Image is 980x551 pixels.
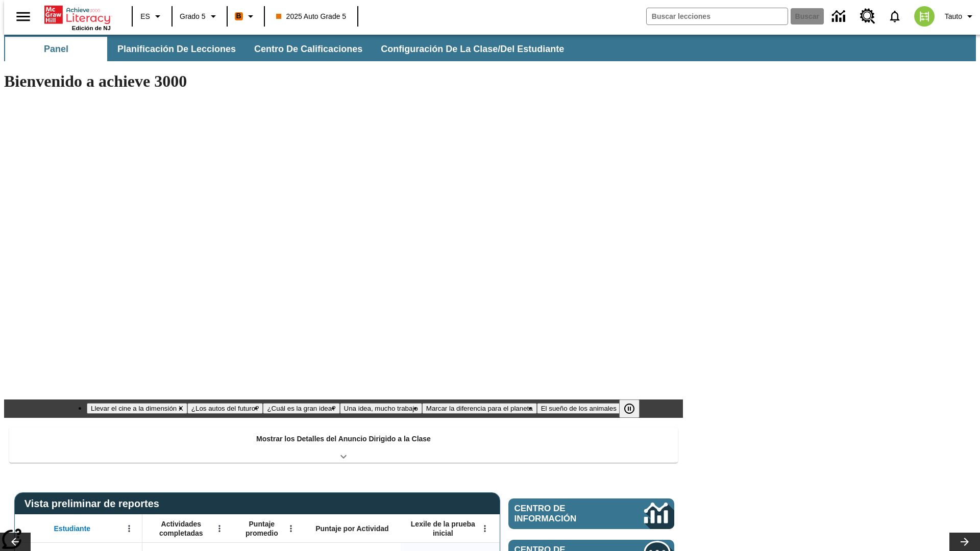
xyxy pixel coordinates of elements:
[5,37,107,61] button: Panel
[187,403,263,414] button: Diapositiva 2 ¿Los autos del futuro?
[619,399,640,418] button: Pausar
[826,3,854,31] a: Centro de información
[315,524,388,533] span: Puntaje por Actividad
[508,498,674,529] a: Centro de información
[24,498,164,510] span: Vista preliminar de reportes
[231,7,261,26] button: Boost El color de la clase es anaranjado. Cambiar el color de la clase.
[945,11,962,22] span: Tauto
[9,428,678,463] div: Mostrar los Detalles del Anuncio Dirigido a la Clase
[406,519,480,538] span: Lexile de la prueba inicial
[212,521,227,536] button: Abrir menú
[246,37,371,61] button: Centro de calificaciones
[537,403,621,414] button: Diapositiva 6 El sueño de los animales
[72,25,111,31] span: Edición de NJ
[117,43,236,55] span: Planificación de lecciones
[283,521,299,536] button: Abrir menú
[44,43,68,55] span: Panel
[647,8,788,24] input: Buscar campo
[54,524,91,533] span: Estudiante
[254,43,362,55] span: Centro de calificaciones
[276,11,347,22] span: 2025 Auto Grade 5
[8,2,38,32] button: Abrir el menú lateral
[4,37,573,61] div: Subbarra de navegación
[148,519,215,538] span: Actividades completadas
[136,7,168,26] button: Lenguaje: ES, Selecciona un idioma
[514,504,610,524] span: Centro de información
[236,10,241,22] span: B
[176,7,224,26] button: Grado: Grado 5, Elige un grado
[121,521,137,536] button: Abrir menú
[109,37,244,61] button: Planificación de lecciones
[949,533,980,551] button: Carrusel de lecciones, seguir
[256,434,431,444] p: Mostrar los Detalles del Anuncio Dirigido a la Clase
[180,11,206,22] span: Grado 5
[619,399,650,418] div: Pausar
[87,403,187,414] button: Diapositiva 1 Llevar el cine a la dimensión X
[914,6,935,27] img: avatar image
[373,37,572,61] button: Configuración de la clase/del estudiante
[340,403,422,414] button: Diapositiva 4 Una idea, mucho trabajo
[44,5,111,25] a: Portada
[263,403,339,414] button: Diapositiva 3 ¿Cuál es la gran idea?
[4,72,683,91] h1: Bienvenido a achieve 3000
[4,35,976,61] div: Subbarra de navegación
[140,11,150,22] span: ES
[44,4,111,31] div: Portada
[881,3,908,30] a: Notificaciones
[941,7,980,26] button: Perfil/Configuración
[237,519,286,538] span: Puntaje promedio
[422,403,537,414] button: Diapositiva 5 Marcar la diferencia para el planeta
[854,3,881,30] a: Centro de recursos, Se abrirá en una pestaña nueva.
[908,3,941,30] button: Escoja un nuevo avatar
[381,43,564,55] span: Configuración de la clase/del estudiante
[477,521,493,536] button: Abrir menú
